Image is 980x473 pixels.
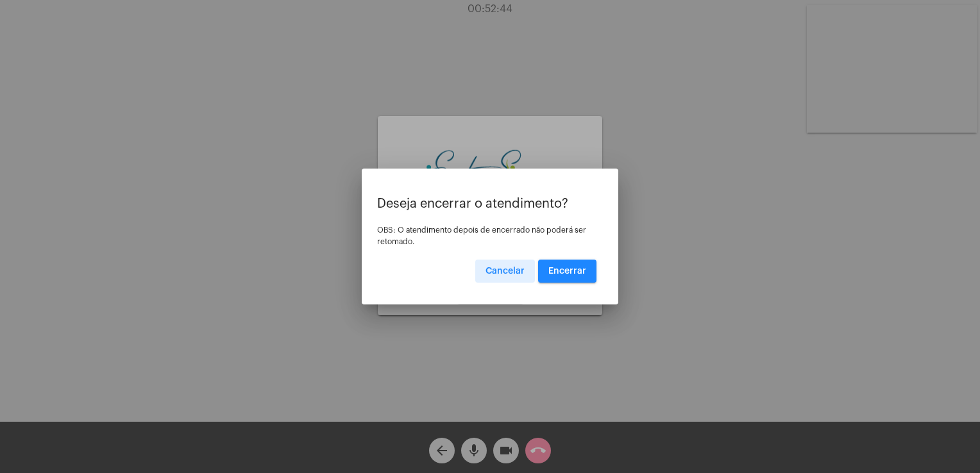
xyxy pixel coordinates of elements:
[486,267,525,276] span: Cancelar
[538,260,596,283] button: Encerrar
[377,197,603,211] p: Deseja encerrar o atendimento?
[475,260,535,283] button: Cancelar
[548,267,586,276] span: Encerrar
[377,226,586,245] span: OBS: O atendimento depois de encerrado não poderá ser retomado.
